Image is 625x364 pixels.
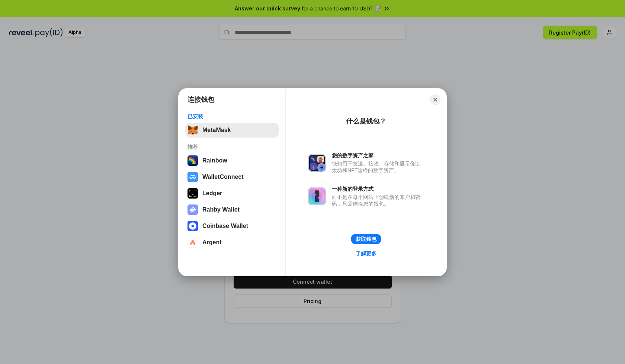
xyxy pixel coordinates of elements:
[185,202,279,217] button: Rabby Wallet
[202,239,222,246] div: Argent
[185,219,279,233] button: Coinbase Wallet
[351,249,381,258] a: 了解更多
[187,237,198,248] img: svg+xml,%3Csvg%20width%3D%2228%22%20height%3D%2228%22%20viewBox%3D%220%200%2028%2028%22%20fill%3D...
[187,221,198,231] img: svg+xml,%3Csvg%20width%3D%2228%22%20height%3D%2228%22%20viewBox%3D%220%200%2028%2028%22%20fill%3D...
[308,154,326,172] img: svg+xml,%3Csvg%20xmlns%3D%22http%3A%2F%2Fwww.w3.org%2F2000%2Fsvg%22%20fill%3D%22none%22%20viewBox...
[332,152,424,159] div: 您的数字资产之家
[185,153,279,168] button: Rainbow
[185,186,279,201] button: Ledger
[332,186,424,192] div: 一种新的登录方式
[187,144,276,150] div: 推荐
[356,250,376,257] div: 了解更多
[185,235,279,250] button: Argent
[346,117,386,126] div: 什么是钱包？
[187,125,198,135] img: svg+xml,%3Csvg%20fill%3D%22none%22%20height%3D%2233%22%20viewBox%3D%220%200%2035%2033%22%20width%...
[187,113,276,120] div: 已安装
[185,170,279,184] button: WalletConnect
[308,187,326,205] img: svg+xml,%3Csvg%20xmlns%3D%22http%3A%2F%2Fwww.w3.org%2F2000%2Fsvg%22%20fill%3D%22none%22%20viewBox...
[202,190,222,197] div: Ledger
[351,234,381,244] button: 获取钱包
[187,155,198,166] img: svg+xml,%3Csvg%20width%3D%22120%22%20height%3D%22120%22%20viewBox%3D%220%200%20120%20120%22%20fil...
[187,204,198,215] img: svg+xml,%3Csvg%20xmlns%3D%22http%3A%2F%2Fwww.w3.org%2F2000%2Fsvg%22%20fill%3D%22none%22%20viewBox...
[202,223,248,229] div: Coinbase Wallet
[332,160,424,174] div: 钱包用于发送、接收、存储和显示像以太坊和NFT这样的数字资产。
[332,194,424,207] div: 而不是在每个网站上创建新的账户和密码，只需连接您的钱包。
[430,94,440,105] button: Close
[185,123,279,138] button: MetaMask
[187,188,198,199] img: svg+xml,%3Csvg%20xmlns%3D%22http%3A%2F%2Fwww.w3.org%2F2000%2Fsvg%22%20width%3D%2228%22%20height%3...
[187,172,198,182] img: svg+xml,%3Csvg%20width%3D%2228%22%20height%3D%2228%22%20viewBox%3D%220%200%2028%2028%22%20fill%3D...
[202,206,240,213] div: Rabby Wallet
[187,95,214,104] h1: 连接钱包
[356,236,376,242] div: 获取钱包
[202,127,231,133] div: MetaMask
[202,174,244,180] div: WalletConnect
[202,157,227,164] div: Rainbow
